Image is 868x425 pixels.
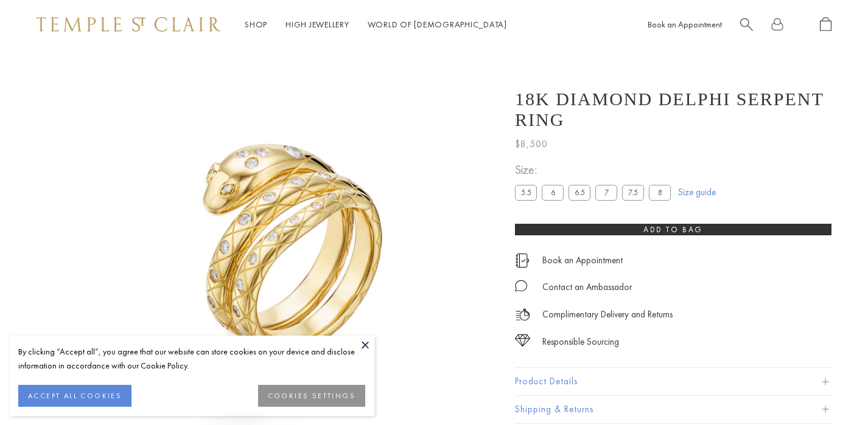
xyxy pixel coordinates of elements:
[542,307,673,322] p: Complimentary Delivery and Returns
[542,254,623,267] a: Book an Appointment
[285,19,349,30] a: High JewelleryHigh Jewellery
[368,19,507,30] a: World of [DEMOGRAPHIC_DATA]World of [DEMOGRAPHIC_DATA]
[515,334,530,347] img: icon_sourcing.svg
[515,280,527,292] img: MessageIcon-01_2.svg
[245,17,507,32] nav: Main navigation
[515,368,831,395] button: Product Details
[542,334,619,350] div: Responsible Sourcing
[740,17,753,32] a: Search
[18,345,365,373] div: By clicking “Accept all”, you agree that our website can store cookies on your device and disclos...
[245,19,267,30] a: ShopShop
[515,396,831,423] button: Shipping & Returns
[542,185,564,200] label: 6
[515,160,676,180] span: Size:
[622,185,644,200] label: 7.5
[515,254,530,268] img: icon_appointment.svg
[678,186,716,198] a: Size guide
[569,185,590,200] label: 6.5
[18,385,131,407] button: ACCEPT ALL COOKIES
[258,385,365,407] button: COOKIES SETTINGS
[515,89,831,130] h1: 18K Diamond Delphi Serpent Ring
[649,185,671,200] label: 8
[542,280,632,295] div: Contact an Ambassador
[515,224,831,235] button: Add to bag
[643,224,703,235] span: Add to bag
[820,17,831,32] a: Open Shopping Bag
[595,185,617,200] label: 7
[515,185,537,200] label: 5.5
[515,136,548,152] span: $8,500
[37,17,220,32] img: Temple St. Clair
[648,19,722,30] a: Book an Appointment
[515,307,530,322] img: icon_delivery.svg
